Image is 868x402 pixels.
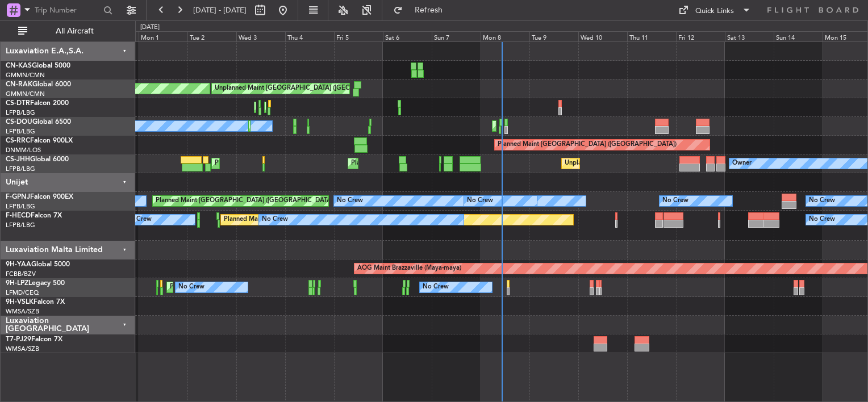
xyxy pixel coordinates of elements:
a: F-GPNJFalcon 900EX [6,194,73,200]
div: No Crew [809,211,835,228]
a: GMMN/CMN [6,90,45,98]
span: All Aircraft [30,27,120,35]
div: Planned Maint Nice ([GEOGRAPHIC_DATA]) [170,279,297,296]
a: LFPB/LBG [6,165,35,173]
div: Wed 10 [578,31,627,41]
span: CS-JHH [6,156,30,163]
span: T7-PJ29 [6,336,31,343]
div: Planned Maint [GEOGRAPHIC_DATA] ([GEOGRAPHIC_DATA]) [215,155,394,172]
a: LFMD/CEQ [6,288,39,297]
a: CS-DTRFalcon 2000 [6,100,69,107]
div: Wed 3 [236,31,285,41]
a: T7-PJ29Falcon 7X [6,336,62,343]
span: [DATE] - [DATE] [193,5,247,15]
a: LFPB/LBG [6,108,35,117]
a: WMSA/SZB [6,345,39,353]
a: CN-RAKGlobal 6000 [6,81,71,88]
a: 9H-YAAGlobal 5000 [6,261,70,268]
div: Tue 9 [529,31,578,41]
div: No Crew [467,192,493,210]
a: 9H-LPZLegacy 500 [6,280,65,287]
a: CS-DOUGlobal 6500 [6,119,71,125]
div: Sun 7 [432,31,481,41]
a: CS-RRCFalcon 900LX [6,137,73,144]
div: Unplanned Maint [GEOGRAPHIC_DATA] ([GEOGRAPHIC_DATA]) [215,80,402,97]
a: GMMN/CMN [6,71,45,79]
span: F-GPNJ [6,194,30,200]
a: WMSA/SZB [6,307,39,316]
span: 9H-LPZ [6,280,28,287]
span: CS-DTR [6,100,30,107]
div: Owner [732,155,752,172]
span: 9H-VSLK [6,299,34,305]
a: 9H-VSLKFalcon 7X [6,299,65,305]
div: Sat 6 [383,31,432,41]
div: Thu 11 [627,31,676,41]
div: Planned Maint [GEOGRAPHIC_DATA] ([GEOGRAPHIC_DATA]) [156,192,335,210]
span: Refresh [405,6,453,14]
span: F-HECD [6,212,31,219]
div: Sat 13 [725,31,774,41]
div: AOG Maint Brazzaville (Maya-maya) [357,260,461,277]
div: No Crew [337,192,363,210]
div: Planned Maint [GEOGRAPHIC_DATA] ([GEOGRAPHIC_DATA]) [495,118,674,135]
div: No Crew [662,192,688,210]
button: All Aircraft [12,22,123,40]
div: Sun 14 [774,31,823,41]
div: Thu 4 [285,31,334,41]
div: Mon 8 [481,31,529,41]
div: Planned Maint [GEOGRAPHIC_DATA] ([GEOGRAPHIC_DATA]) [498,136,677,153]
div: Unplanned Maint [GEOGRAPHIC_DATA] ([GEOGRAPHIC_DATA] Intl) [565,155,762,172]
span: CN-KAS [6,62,32,69]
div: Quick Links [695,6,734,17]
div: No Crew [262,211,288,228]
span: 9H-YAA [6,261,31,268]
div: No Crew [126,211,152,228]
span: CS-RRC [6,137,30,144]
div: Planned Maint [GEOGRAPHIC_DATA] ([GEOGRAPHIC_DATA]) [224,211,403,228]
span: CS-DOU [6,119,32,125]
span: CN-RAK [6,81,32,88]
div: No Crew [178,279,205,296]
a: LFPB/LBG [6,202,35,211]
div: Tue 2 [187,31,236,41]
div: Fri 12 [676,31,725,41]
div: [DATE] [140,23,160,32]
a: DNMM/LOS [6,146,41,154]
div: Mon 1 [139,31,187,41]
div: Planned Maint [GEOGRAPHIC_DATA] ([GEOGRAPHIC_DATA]) [351,155,530,172]
div: No Crew [423,279,449,296]
div: Fri 5 [334,31,383,41]
a: FCBB/BZV [6,270,36,278]
div: No Crew [809,192,835,210]
button: Refresh [388,1,456,19]
a: LFPB/LBG [6,127,35,136]
a: CS-JHHGlobal 6000 [6,156,69,163]
a: CN-KASGlobal 5000 [6,62,70,69]
a: LFPB/LBG [6,221,35,229]
input: Trip Number [35,2,100,19]
button: Quick Links [673,1,757,19]
a: F-HECDFalcon 7X [6,212,62,219]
